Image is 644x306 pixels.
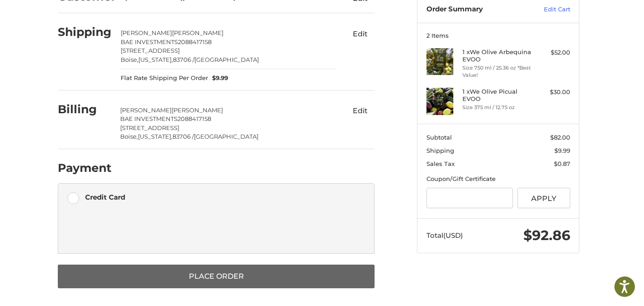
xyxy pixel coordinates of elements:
[120,115,177,122] span: BAE INVESTMENTS
[524,5,570,14] a: Edit Cart
[554,160,570,167] span: $0.87
[426,5,524,14] h3: Order Summary
[105,12,116,23] button: Open LiveChat chat widget
[85,190,125,205] div: Credit Card
[462,48,532,63] h4: 1 x We Olive Arbequina EVOO
[121,47,180,54] span: [STREET_ADDRESS]
[426,32,570,39] h3: 2 Items
[121,38,178,45] span: BAE INVESTMENTS
[426,147,454,154] span: Shipping
[462,64,532,79] li: Size 750 ml / 25.36 oz *Best Value!
[121,56,138,63] span: Boise,
[173,56,194,63] span: 83706 /
[58,265,375,288] button: Place Order
[426,231,463,240] span: Total (USD)
[345,104,375,118] button: Edit
[523,227,570,244] span: $92.86
[194,133,259,140] span: [GEOGRAPHIC_DATA]
[462,88,532,103] h4: 1 x We Olive Picual EVOO
[138,56,173,63] span: [US_STATE],
[517,188,570,208] button: Apply
[172,106,223,114] span: [PERSON_NAME]
[208,74,228,83] span: $9.99
[58,25,112,39] h2: Shipping
[58,102,111,116] h2: Billing
[172,133,194,140] span: 83706 /
[554,147,570,154] span: $9.99
[462,104,532,111] li: Size 375 ml / 12.75 oz
[178,38,212,45] span: 2088417158
[138,133,172,140] span: [US_STATE],
[13,14,103,21] p: We're away right now. Please check back later!
[426,160,455,167] span: Sales Tax
[426,134,452,141] span: Subtotal
[426,188,513,208] input: Gift Certificate or Coupon Code
[58,161,112,175] h2: Payment
[120,133,138,140] span: Boise,
[172,29,223,36] span: [PERSON_NAME]
[534,88,570,97] div: $30.00
[194,56,259,63] span: [GEOGRAPHIC_DATA]
[83,213,363,246] iframe: Secure payment input frame
[120,106,172,114] span: [PERSON_NAME]
[177,115,211,122] span: 2088417158
[550,134,570,141] span: $82.00
[121,29,172,36] span: [PERSON_NAME]
[534,48,570,57] div: $52.00
[121,74,208,83] span: Flat Rate Shipping Per Order
[120,124,179,131] span: [STREET_ADDRESS]
[426,175,570,184] div: Coupon/Gift Certificate
[345,26,375,41] button: Edit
